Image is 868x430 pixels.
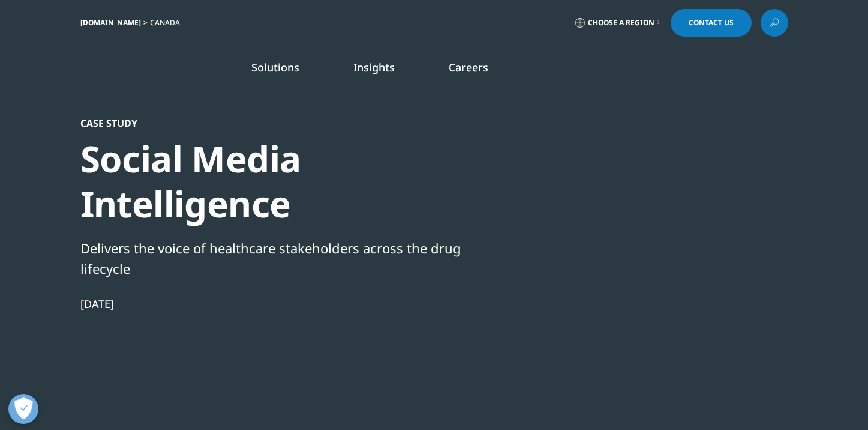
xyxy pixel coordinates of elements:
a: Contact Us [671,9,752,37]
a: [DOMAIN_NAME] [80,17,141,28]
span: Contact Us [689,19,734,26]
div: Case Study [80,117,492,129]
a: Insights [353,60,395,74]
div: Canada [150,18,185,28]
span: Choose a Region [588,18,654,28]
div: Social Media Intelligence [80,136,492,226]
button: Open Preferences [8,394,38,424]
a: Solutions [251,60,299,74]
a: Careers [449,60,488,74]
div: [DATE] [80,297,492,311]
nav: Primary [181,42,788,98]
div: Delivers the voice of healthcare stakeholders across the drug lifecycle [80,238,492,279]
